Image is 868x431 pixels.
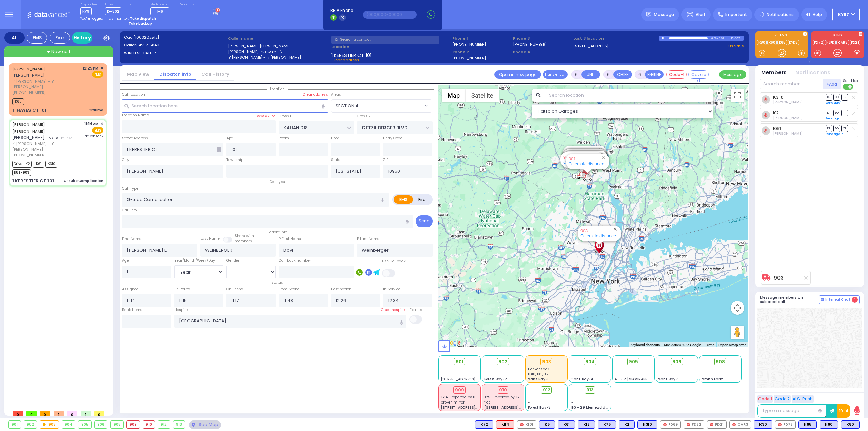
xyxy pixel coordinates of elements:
div: See map [189,420,221,429]
button: Close [598,151,605,157]
a: Send again [826,132,844,136]
span: 0 [40,411,50,416]
strong: Take dispatch [130,16,156,21]
img: message.svg [646,12,651,17]
button: Close [597,149,604,156]
label: Call Info [122,208,137,213]
div: 910 [498,386,509,394]
a: [STREET_ADDRESS] [573,43,608,49]
a: K310 [773,95,784,100]
span: SECTION 4 [331,99,432,112]
div: 903 [540,358,552,366]
span: [PERSON_NAME]' לוי וויינבערגער [12,135,72,140]
div: K76 [598,420,616,429]
span: - [658,372,660,377]
span: - [658,367,660,372]
span: 906 [672,358,682,365]
span: Phone 2 [452,49,511,55]
label: KJ EMS... [755,34,808,38]
div: 908 [111,421,123,428]
label: Cad: [124,35,225,40]
a: KJFD [825,40,836,45]
span: D-802 [105,7,121,15]
div: 0:34 [718,34,725,42]
span: ר' [PERSON_NAME] - ר' [PERSON_NAME] [12,141,80,152]
button: Close [612,226,618,232]
div: K61 [558,420,575,429]
span: Forest Bay-3 [528,405,551,410]
h5: Message members on selected call [760,295,819,304]
a: 903 [774,275,784,280]
label: First Name [122,236,141,242]
button: Message [719,70,746,79]
label: Floor [331,136,339,141]
span: Notifications [767,12,794,18]
span: - [484,367,486,372]
div: BLS [820,420,838,429]
a: K65 [777,40,787,45]
a: KYD8 [788,40,799,45]
label: EMS [394,195,413,204]
div: K2 [619,420,635,429]
label: On Scene [226,287,243,292]
span: 8455215840 [136,42,159,48]
span: TR [841,125,848,132]
button: ALS-Rush [792,395,814,403]
div: BLS [754,420,772,429]
input: Search a contact [331,36,439,44]
span: - [484,372,486,377]
a: K60 [767,40,777,45]
span: SO [833,94,840,100]
label: [PHONE_NUMBER] [452,55,486,60]
a: Calculate distance [569,161,604,166]
img: comment-alt.png [821,298,824,302]
span: SO [833,110,840,116]
span: SECTION 4 [336,103,358,110]
span: 908 [716,358,725,365]
button: Map camera controls [731,301,744,315]
button: Transfer call [543,70,568,79]
span: Status [268,280,287,285]
label: Room [279,136,289,141]
span: AT - 2 [GEOGRAPHIC_DATA] [615,377,665,382]
label: [PHONE_NUMBER] [513,42,547,47]
span: 0 [13,411,23,416]
span: DR [826,110,832,116]
div: Hackensack University Medical Center [593,240,605,253]
span: Location [267,86,288,92]
span: [PHONE_NUMBER] [12,90,46,95]
span: 904 [585,358,595,365]
label: Cross 2 [357,114,371,119]
label: Assigned [122,287,139,292]
span: - [528,395,530,400]
span: Sanz Bay-5 [658,377,680,382]
span: - [571,400,573,405]
div: 0:00 [711,34,717,42]
div: K310 [637,420,657,429]
label: WIRELESS CALLER [124,50,225,56]
label: ZIP [383,157,388,163]
span: - [441,372,443,377]
label: Clear address [303,92,328,97]
button: 10-4 [837,404,850,418]
div: BLS [637,420,657,429]
label: Turn off text [843,83,854,90]
label: State [331,157,340,163]
span: Forest Bay-2 [484,377,507,382]
span: Lipa Blumenthal [773,100,803,105]
span: 0 [67,411,77,416]
button: Show satellite imagery [466,89,499,102]
div: FD69 [660,420,681,429]
label: Street Address [122,136,148,141]
label: Clear hospital [381,307,406,313]
span: Call type [266,179,289,184]
a: [PERSON_NAME] [12,66,45,72]
div: 913 [173,421,185,428]
button: Close [600,154,607,160]
label: P First Name [279,236,301,242]
div: BLS [798,420,817,429]
label: Township [226,157,243,163]
span: Alert [696,12,706,18]
span: Help [813,12,822,18]
a: K61 [773,126,781,131]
